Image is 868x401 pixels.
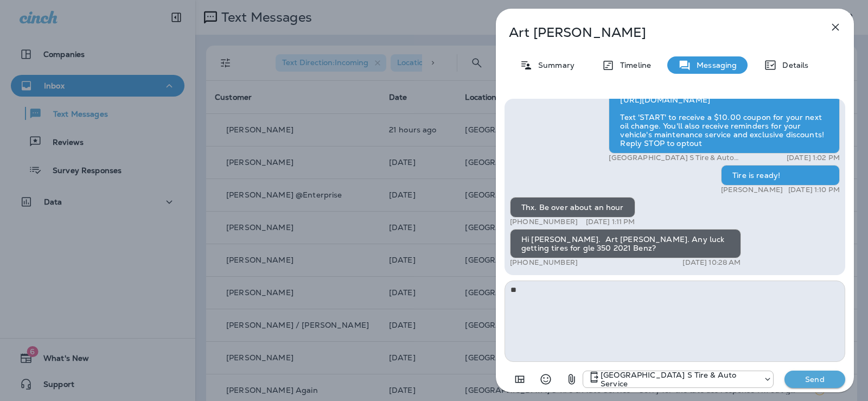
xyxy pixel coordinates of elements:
[615,61,651,69] p: Timeline
[510,197,635,218] div: Thx. Be over about an hour
[721,165,840,186] div: Tire is ready!
[510,229,741,258] div: Hi [PERSON_NAME]. Art [PERSON_NAME]. Any luck getting tires for gle 350 2021 Benz?
[535,368,557,390] button: Select an emoji
[792,374,838,384] p: Send
[691,61,737,69] p: Messaging
[533,61,575,69] p: Summary
[509,25,805,40] p: Art [PERSON_NAME]
[601,371,758,388] p: [GEOGRAPHIC_DATA] S Tire & Auto Service
[510,218,578,226] p: [PHONE_NUMBER]
[787,154,840,162] p: [DATE] 1:02 PM
[510,258,578,267] p: [PHONE_NUMBER]
[777,61,808,69] p: Details
[609,46,840,154] div: Thank you for stopping by BAY AREA Point S Tire & Auto Service! If you're happy with the service ...
[583,371,773,388] div: +1 (301) 975-0024
[609,154,747,162] p: [GEOGRAPHIC_DATA] S Tire & Auto Service
[788,186,840,194] p: [DATE] 1:10 PM
[682,258,741,267] p: [DATE] 10:28 AM
[586,218,635,226] p: [DATE] 1:11 PM
[721,186,783,194] p: [PERSON_NAME]
[509,368,531,390] button: Add in a premade template
[784,371,845,388] button: Send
